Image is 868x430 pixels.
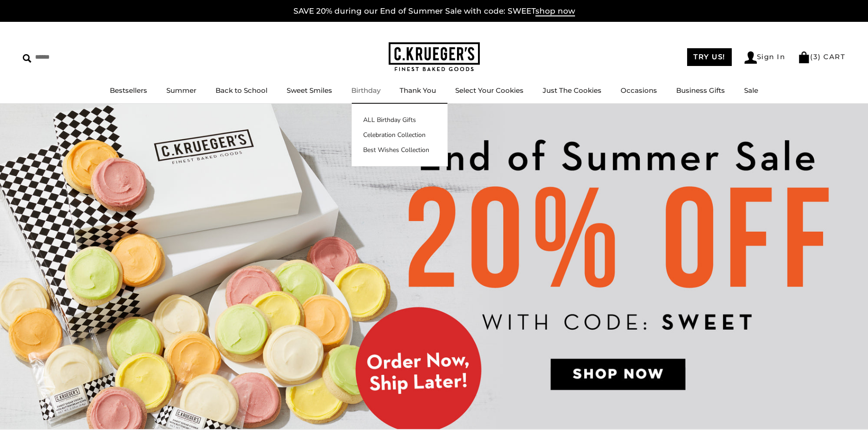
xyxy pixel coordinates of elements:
[798,51,810,63] img: Bag
[744,86,758,95] a: Sale
[813,52,818,61] span: 3
[455,86,524,95] a: Select Your Cookies
[110,86,147,95] a: Bestsellers
[352,145,447,155] a: Best Wishes Collection
[745,51,786,64] a: Sign In
[23,50,131,64] input: Search
[687,48,732,66] a: TRY US!
[745,51,757,64] img: Account
[166,86,196,95] a: Summer
[676,86,725,95] a: Business Gifts
[535,6,575,16] span: shop now
[351,86,380,95] a: Birthday
[23,54,31,63] img: Search
[400,86,436,95] a: Thank You
[352,130,447,140] a: Celebration Collection
[798,52,845,61] a: (3) CART
[352,115,447,125] a: ALL Birthday Gifts
[621,86,657,95] a: Occasions
[389,42,480,72] img: C.KRUEGER'S
[287,86,332,95] a: Sweet Smiles
[543,86,601,95] a: Just The Cookies
[293,6,575,16] a: SAVE 20% during our End of Summer Sale with code: SWEETshop now
[216,86,267,95] a: Back to School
